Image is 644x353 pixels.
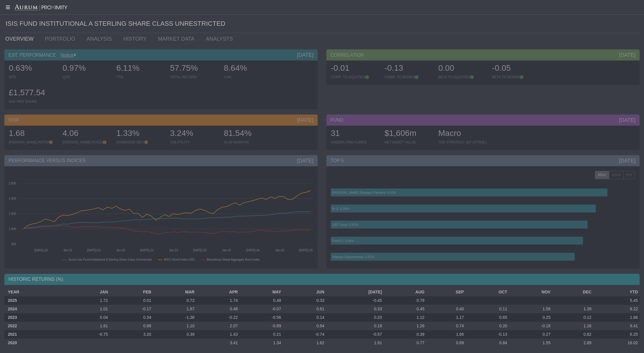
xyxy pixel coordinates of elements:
td: 1.91 [326,339,384,347]
td: 0.68 [110,322,153,330]
div: TOP STRATEGY (BY ATTRIB.) [438,140,487,145]
th: SEP [426,288,466,296]
text: 2 000 [9,197,16,200]
div: RISK [4,115,318,126]
text: [DATE]-22 [140,249,154,252]
div: 1.33% [116,128,164,140]
td: 2.07 [196,322,240,330]
td: 0.61 [283,305,326,313]
td: 0.82 [552,330,593,339]
div: £1,577.54 [9,87,57,99]
a: MARKET DATA [153,33,201,45]
td: 1.72 [66,296,110,305]
th: FEB [110,288,153,296]
td: 0.69 [426,339,466,347]
td: 2.89 [552,339,593,347]
td: 0.77 [384,339,426,347]
text: 1 000 [9,227,16,231]
div: 8.64% [224,63,272,75]
div: [PERSON_NAME] RATIO [9,140,57,145]
td: 0.21 [240,330,283,339]
td: -0.18 [509,322,552,330]
td: 3.41 [196,339,240,347]
td: -1.38 [153,313,196,322]
td: 0.74 [426,322,466,330]
text: [DATE]-23 [193,249,207,252]
text: Walleye Opportunities: 5.67% [332,255,375,259]
td: 0.48 [196,305,240,313]
div: -0.13 [385,63,432,75]
td: 1.74 [196,296,240,305]
div: FUND [326,115,640,126]
td: 1.39 [552,305,593,313]
img: Aurum-Proximity%20white.svg [15,4,67,11]
td: 0.65 [466,313,509,322]
td: 9.41 [593,322,640,330]
td: -0.13 [466,330,509,339]
text: 500 [11,243,16,246]
div: 81.54% [224,128,272,140]
td: 1.10 [153,322,196,330]
div: CORRELATION [326,49,640,60]
div: CORR. TO EQUITIES [331,75,379,79]
div: EST. PERFORMANCE [4,49,318,60]
div: [DATE] [619,157,636,164]
a: ANALYSIS [82,33,119,45]
th: MAR [153,288,196,296]
a: PORTFOLIO [41,33,82,45]
div: CORR. TO BONDS [385,75,432,79]
th: 2020 [4,339,66,347]
div: [DATE] [297,157,314,164]
span: -0.01 [331,63,349,72]
td: -0.74 [283,330,326,339]
text: MSCI World Index USD [164,258,195,261]
td: 1.62 [283,339,326,347]
text: Jan-25 [275,249,284,252]
text: Bloomberg Global Aggregate Bond Index [207,258,260,261]
th: DEC [552,288,593,296]
a: Notice [56,53,74,58]
div: [DATE] [297,117,314,124]
text: Jan-23 [169,249,178,252]
div: BETA TO EQUITIES [438,75,486,79]
td: 0.34 [110,313,153,322]
div: UNDERLYING FUNDS [331,140,379,145]
div: % UP MONTHS [224,140,272,145]
text: M O: 6.16% [332,207,349,210]
td: 0.33 [326,305,384,313]
text: Point72: 5.86% [332,239,354,243]
td: -0.22 [196,313,240,322]
td: 0.18 [326,322,384,330]
text: [PERSON_NAME] Strategic Partners: 6.43% [332,191,396,194]
td: 0.36 [153,330,196,339]
td: 0.12 [552,313,593,322]
div: CAR [224,75,272,79]
div: 0.00 [438,63,486,75]
td: 0.25 [509,313,552,322]
td: -0.89 [240,322,283,330]
div: HISTORIC RETURNS (%) [4,274,640,285]
div: 57.75% [170,63,218,75]
div: VOLATILITY [170,140,218,145]
label: Alloc [595,171,609,179]
td: 1.01 [66,305,110,313]
td: 5.45 [593,296,640,305]
th: 2024 [4,305,66,313]
th: JUN [283,288,326,296]
td: 0.79 [384,296,426,305]
td: -0.57 [326,330,384,339]
text: 2 500 [9,182,16,185]
th: 2022 [4,322,66,330]
a: HISTORY [119,33,153,45]
text: [DATE]-25 [299,249,313,252]
div: 6.11% [116,63,164,75]
div: 31 [331,128,379,140]
td: 1.87 [153,305,196,313]
td: 1.55 [509,339,552,347]
text: Jan-24 [222,249,231,252]
td: 0.45 [384,305,426,313]
div: NET ASSET VALUE [385,140,432,145]
td: 0.20 [466,322,509,330]
th: YEAR [4,288,66,296]
th: 2025 [4,296,66,305]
